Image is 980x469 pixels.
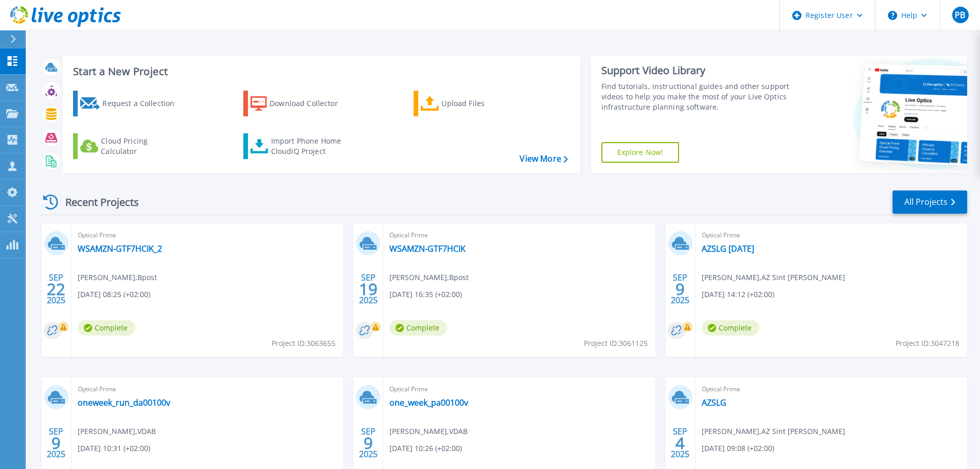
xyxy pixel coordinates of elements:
[896,338,959,349] span: Project ID: 3047218
[601,64,793,77] div: Support Video Library
[271,136,351,157] div: Import Phone Home CloudIQ Project
[893,190,967,214] a: All Projects
[601,81,793,112] div: Find tutorials, instructional guides and other support videos to help you make the most of your L...
[101,136,183,157] div: Cloud Pricing Calculator
[46,424,66,462] div: SEP 2025
[955,11,965,19] span: PB
[675,285,685,293] span: 9
[47,285,65,293] span: 22
[46,270,66,308] div: SEP 2025
[389,397,468,408] a: one_week_pa00100v
[675,439,685,447] span: 4
[78,272,157,283] span: [PERSON_NAME] , Bpost
[51,439,61,447] span: 9
[270,93,352,114] div: Download Collector
[73,133,188,159] a: Cloud Pricing Calculator
[389,384,649,395] span: Optical Prime
[78,443,150,454] span: [DATE] 10:31 (+02:00)
[389,426,468,437] span: [PERSON_NAME] , VDAB
[359,270,378,308] div: SEP 2025
[364,439,373,447] span: 9
[702,443,774,454] span: [DATE] 09:08 (+02:00)
[359,424,378,462] div: SEP 2025
[102,93,185,114] div: Request a Collection
[40,189,153,215] div: Recent Projects
[78,426,156,437] span: [PERSON_NAME] , VDAB
[520,154,567,164] a: View More
[389,272,469,283] span: [PERSON_NAME] , Bpost
[389,443,462,454] span: [DATE] 10:26 (+02:00)
[702,244,754,254] a: AZSLG [DATE]
[78,384,337,395] span: Optical Prime
[78,230,337,241] span: Optical Prime
[243,91,358,116] a: Download Collector
[389,230,649,241] span: Optical Prime
[702,426,845,437] span: [PERSON_NAME] , AZ Sint [PERSON_NAME]
[702,320,759,336] span: Complete
[702,397,726,408] a: AZSLG
[414,91,528,116] a: Upload Files
[359,285,378,293] span: 19
[78,244,162,254] a: WSAMZN-GTF7HCIK_2
[702,272,845,283] span: [PERSON_NAME] , AZ Sint [PERSON_NAME]
[702,230,961,241] span: Optical Prime
[389,289,462,300] span: [DATE] 16:35 (+02:00)
[78,320,135,336] span: Complete
[584,338,648,349] span: Project ID: 3061125
[670,270,690,308] div: SEP 2025
[601,142,680,163] a: Explore Now!
[272,338,335,349] span: Project ID: 3063655
[389,320,447,336] span: Complete
[441,93,524,114] div: Upload Files
[389,244,466,254] a: WSAMZN-GTF7HCIK
[670,424,690,462] div: SEP 2025
[73,91,188,116] a: Request a Collection
[702,384,961,395] span: Optical Prime
[73,66,567,77] h3: Start a New Project
[702,289,774,300] span: [DATE] 14:12 (+02:00)
[78,289,150,300] span: [DATE] 08:25 (+02:00)
[78,397,170,408] a: oneweek_run_da00100v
